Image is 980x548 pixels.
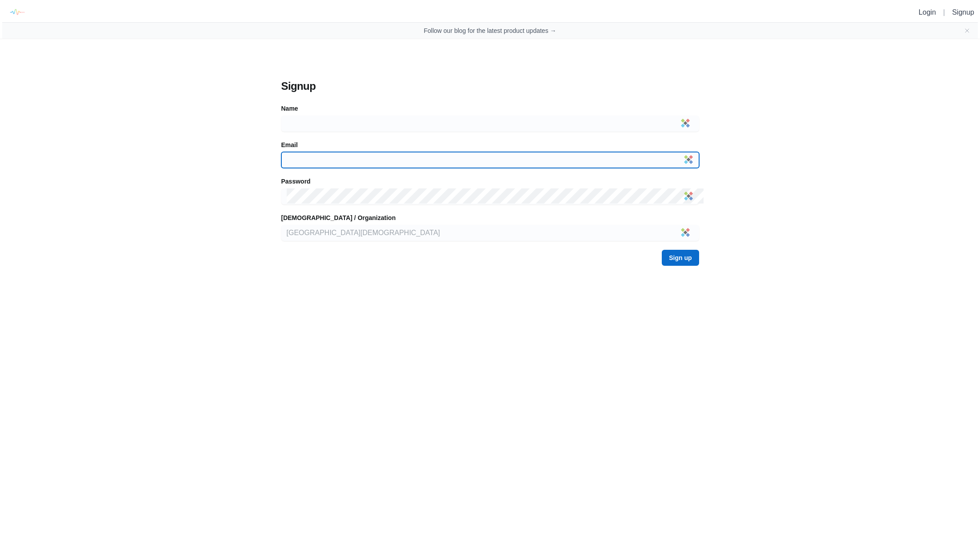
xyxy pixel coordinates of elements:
[964,27,971,34] button: Close banner
[952,8,974,16] a: Signup
[681,119,690,128] img: Sticky Password
[940,7,948,18] li: |
[684,192,693,200] img: Sticky Password
[281,79,699,93] h3: Signup
[281,104,298,113] label: Name
[281,213,396,222] label: [DEMOGRAPHIC_DATA] / Organization
[7,2,27,22] img: logo
[281,140,298,149] label: Email
[936,504,969,537] iframe: Drift Widget Chat Controller
[684,155,693,164] img: Sticky Password
[919,8,936,16] a: Login
[281,177,311,186] label: Password
[681,228,690,237] img: Sticky Password
[662,250,699,266] button: Sign up
[424,26,556,35] a: Follow our blog for the latest product updates →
